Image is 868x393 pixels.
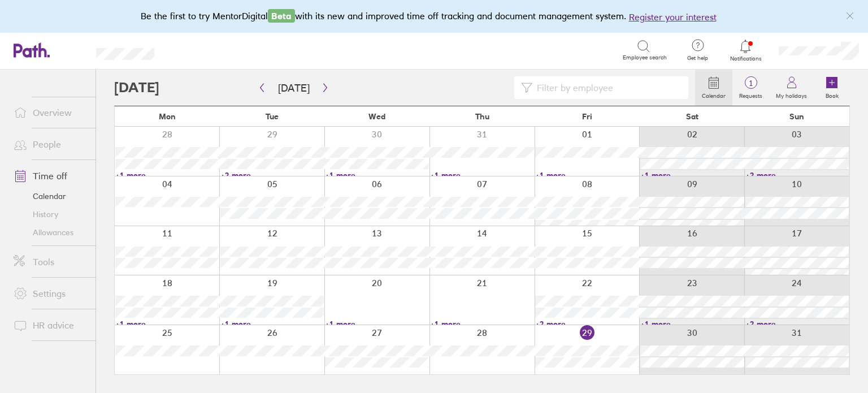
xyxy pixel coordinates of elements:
label: Book [819,89,845,100]
a: Calendar [695,70,732,106]
a: +1 more [115,319,219,329]
a: People [5,133,96,156]
a: +1 more [430,170,534,180]
span: Employee search [623,54,667,61]
span: Wed [368,112,385,121]
a: Settings [5,282,96,305]
span: Thu [475,112,489,121]
a: Tools [5,251,96,273]
a: +1 more [640,319,744,329]
button: Register your interest [629,10,717,24]
a: My holidays [769,70,814,106]
a: Overview [5,101,96,124]
a: +2 more [745,170,849,180]
label: Requests [732,89,769,100]
a: Time off [5,165,96,187]
a: +1 more [325,170,429,180]
a: +2 more [745,319,849,329]
a: +1 more [535,170,639,180]
span: Get help [679,55,716,62]
a: HR advice [5,314,96,336]
span: 1 [732,79,769,88]
a: Notifications [727,38,764,62]
div: Search [185,45,214,55]
label: My holidays [769,89,814,100]
div: Be the first to try MentorDigital with its new and improved time off tracking and document manage... [141,9,728,24]
button: [DATE] [269,79,319,97]
a: History [5,205,96,223]
span: Sun [789,112,804,121]
a: +1 more [115,170,219,180]
span: Mon [159,112,176,121]
a: +1 more [430,319,534,329]
a: +1 more [325,319,429,329]
label: Calendar [695,89,732,100]
a: +2 more [220,170,324,180]
span: Tue [266,112,279,121]
a: +2 more [535,319,639,329]
a: 1Requests [732,70,769,106]
input: Filter by employee [532,77,682,98]
a: +1 more [220,319,324,329]
a: Allowances [5,223,96,241]
a: +1 more [640,170,744,180]
span: Fri [582,112,592,121]
a: Book [814,70,850,106]
span: Sat [686,112,698,121]
span: Beta [268,9,295,23]
a: Calendar [5,187,96,205]
span: Notifications [727,55,764,62]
